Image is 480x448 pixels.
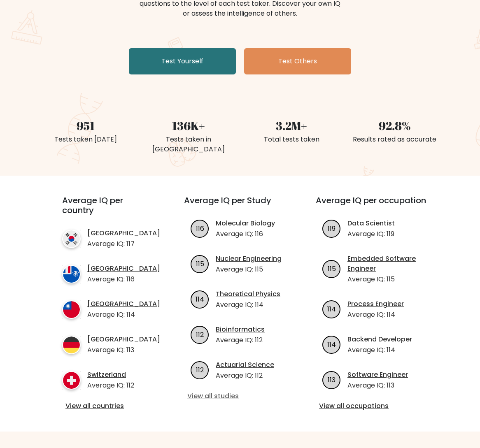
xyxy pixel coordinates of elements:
p: Average IQ: 114 [347,310,404,320]
div: 951 [39,117,132,135]
a: Backend Developer [347,334,412,344]
img: country [62,371,81,390]
div: 92.8% [348,117,441,135]
text: 115 [327,264,336,273]
img: country [62,265,81,283]
a: Software Engineer [347,370,408,380]
p: Average IQ: 114 [87,310,160,320]
p: Average IQ: 113 [347,381,408,390]
img: country [62,336,81,354]
div: Total tests taken [245,135,338,144]
text: 113 [328,375,336,384]
p: Average IQ: 112 [216,371,274,381]
div: Tests taken in [GEOGRAPHIC_DATA] [142,135,235,154]
a: Test Yourself [129,48,236,74]
text: 114 [327,339,336,349]
a: Molecular Biology [216,218,275,228]
p: Average IQ: 114 [216,300,280,310]
p: Average IQ: 117 [87,239,160,249]
p: Average IQ: 119 [347,229,395,239]
a: Theoretical Physics [216,289,280,299]
a: Actuarial Science [216,360,274,370]
text: 114 [196,294,204,304]
text: 116 [196,223,204,233]
a: Bioinformatics [216,325,265,334]
a: [GEOGRAPHIC_DATA] [87,264,160,274]
p: Average IQ: 116 [87,274,160,284]
a: Process Engineer [347,299,404,309]
h3: Average IQ per occupation [316,195,428,215]
a: Nuclear Engineering [216,254,282,264]
p: Average IQ: 114 [347,345,412,355]
text: 114 [327,304,336,313]
p: Average IQ: 113 [87,345,160,355]
text: 112 [196,365,204,374]
p: Average IQ: 112 [87,381,134,390]
p: Average IQ: 116 [216,229,275,239]
text: 119 [328,223,336,233]
a: Test Others [244,48,351,74]
a: [GEOGRAPHIC_DATA] [87,228,160,238]
p: Average IQ: 112 [216,335,265,345]
a: [GEOGRAPHIC_DATA] [87,299,160,309]
a: View all countries [65,401,151,411]
div: 136K+ [142,117,235,135]
text: 112 [196,330,204,339]
a: [GEOGRAPHIC_DATA] [87,334,160,344]
p: Average IQ: 115 [347,274,428,284]
a: View all occupations [319,401,424,411]
p: Average IQ: 115 [216,265,282,274]
a: Embedded Software Engineer [347,254,428,274]
a: Switzerland [87,370,134,380]
a: View all studies [187,391,293,401]
text: 115 [196,259,204,268]
div: 3.2M+ [245,117,338,135]
div: Tests taken [DATE] [39,135,132,144]
h3: Average IQ per Study [184,195,296,215]
div: Results rated as accurate [348,135,441,144]
img: country [62,230,81,248]
a: Data Scientist [347,218,395,228]
img: country [62,300,81,319]
h3: Average IQ per country [62,195,154,225]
